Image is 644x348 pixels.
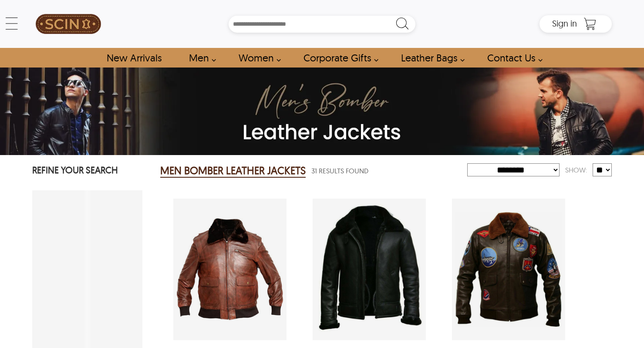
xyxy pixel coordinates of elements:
h2: MEN BOMBER LEATHER JACKETS [160,164,306,178]
a: Shopping Cart [581,17,599,30]
a: contact-us [477,48,547,68]
a: Shop Women Leather Jackets [229,48,286,68]
a: shop men's leather jackets [179,48,221,68]
a: Shop Leather Corporate Gifts [293,48,383,68]
span: 31 Results Found [311,166,368,176]
span: Sign in [552,18,577,29]
a: Shop New Arrivals [97,48,171,68]
a: Shop Leather Bags [391,48,469,68]
img: SCIN [36,4,101,44]
a: SCIN [32,4,105,44]
div: Show: [560,162,593,178]
div: Men Bomber Leather Jackets 31 Results Found [160,162,467,179]
p: REFINE YOUR SEARCH [32,164,142,178]
a: Sign in [552,21,577,28]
